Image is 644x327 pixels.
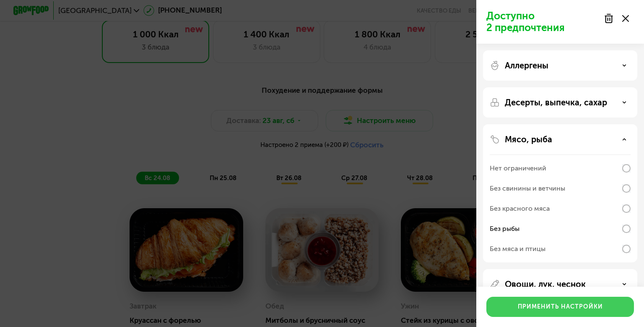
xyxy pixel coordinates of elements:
div: Нет ограничений [490,163,546,173]
p: Аллергены [505,60,548,71]
p: Овощи, лук, чеснок [505,279,586,289]
div: Применить настройки [518,303,603,311]
p: Десерты, выпечка, сахар [505,97,607,107]
div: Без рыбы [490,224,519,234]
div: Без красного мяса [490,204,550,214]
p: Доступно 2 предпочтения [486,10,599,34]
button: Применить настройки [486,297,634,317]
p: Мясо, рыба [505,134,552,144]
div: Без свинины и ветчины [490,183,565,194]
div: Без мяса и птицы [490,244,545,254]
